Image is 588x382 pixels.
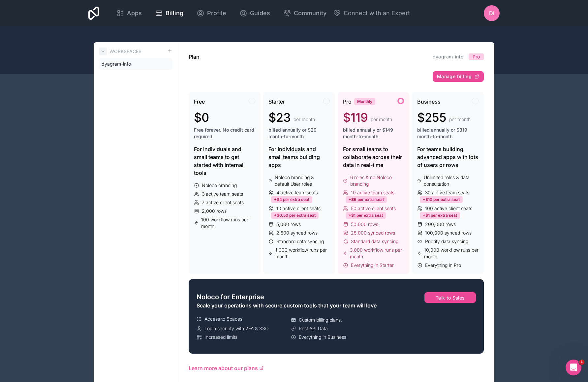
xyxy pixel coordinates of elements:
[202,208,227,214] span: 2,000 rows
[425,262,461,269] span: Everything in Pro
[276,189,318,196] span: 4 active team seats
[99,58,172,70] a: dyagram-info
[189,364,484,372] a: Learn more about our plans
[343,127,404,140] span: billed annually or $149 month-to-month
[276,221,301,228] span: 5,000 rows
[449,116,471,123] span: per month
[566,360,581,375] iframe: Intercom live chat
[194,111,209,124] span: $0
[276,205,321,212] span: 10 active client seats
[333,9,410,18] button: Connect with an Expert
[275,247,330,260] span: 1,000 workflow runs per month
[191,6,232,20] a: Profile
[420,196,463,203] div: +$10 per extra seat
[268,111,291,124] span: $23
[204,325,269,332] span: Login security with 2FA & SSO
[473,53,480,60] span: Pro
[579,360,584,365] span: 1
[207,9,226,18] span: Profile
[278,6,332,20] a: Community
[268,98,285,106] span: Starter
[197,292,264,302] span: Noloco for Enterprise
[250,9,270,18] span: Guides
[271,196,312,203] div: +$4 per extra seat
[197,302,383,309] div: Scale your operations with secure custom tools that your team will love
[127,9,142,18] span: Apps
[424,174,479,187] span: Unlimited roles & data consultation
[351,205,396,212] span: 50 active client seats
[351,189,394,196] span: 10 active team seats
[417,127,479,140] span: billed annually or $319 month-to-month
[424,292,476,303] button: Talk to Sales
[99,48,141,55] a: Workspaces
[299,325,328,332] span: Rest API Data
[346,196,387,203] div: +$6 per extra seat
[425,189,469,196] span: 30 active team seats
[433,54,463,59] a: dyagram-info
[150,6,189,20] a: Billing
[417,98,441,106] span: Business
[424,247,479,260] span: 10,000 workflow runs per month
[234,6,275,20] a: Guides
[343,98,352,106] span: Pro
[346,212,386,219] div: +$1 per extra seat
[437,74,472,80] span: Manage billing
[433,71,484,82] button: Manage billing
[351,262,394,269] span: Everything in Starter
[354,98,375,105] div: Monthly
[294,9,326,18] span: Community
[194,145,255,177] div: For individuals and small teams to get started with internal tools
[371,116,392,123] span: per month
[425,230,472,236] span: 100,000 synced rows
[194,98,205,106] span: Free
[417,111,447,124] span: $255
[275,174,329,187] span: Noloco branding & default User roles
[268,145,330,169] div: For individuals and small teams building apps
[201,216,255,230] span: 100 workflow runs per month
[351,221,378,228] span: 50,000 rows
[202,191,243,197] span: 3 active team seats
[344,9,410,18] span: Connect with an Expert
[425,238,468,245] span: Priority data syncing
[202,199,244,206] span: 7 active client seats
[268,127,330,140] span: billed annually or $29 month-to-month
[351,230,395,236] span: 25,000 synced rows
[299,334,346,340] span: Everything in Business
[420,212,460,219] div: +$1 per extra seat
[343,145,404,169] div: For small teams to collaborate across their data in real-time
[276,238,324,245] span: Standard data syncing
[417,145,479,169] div: For teams building advanced apps with lots of users or rows
[204,316,242,322] span: Access to Spaces
[189,364,258,372] span: Learn more about our plans
[102,61,131,67] span: dyagram-info
[350,247,404,260] span: 3,000 workflow runs per month
[194,127,255,140] span: Free forever. No credit card required.
[299,317,342,323] span: Custom billing plans.
[166,9,183,18] span: Billing
[276,230,318,236] span: 2,500 synced rows
[350,174,404,187] span: 6 roles & no Noloco branding
[425,205,472,212] span: 100 active client seats
[111,6,147,20] a: Apps
[109,48,141,55] h3: Workspaces
[351,238,398,245] span: Standard data syncing
[489,9,494,17] span: DI
[189,53,200,61] h1: Plan
[204,334,237,340] span: Increased limits
[271,212,319,219] div: +$0.50 per extra seat
[425,221,456,228] span: 200,000 rows
[294,116,315,123] span: per month
[343,111,368,124] span: $119
[202,182,237,189] span: Noloco branding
